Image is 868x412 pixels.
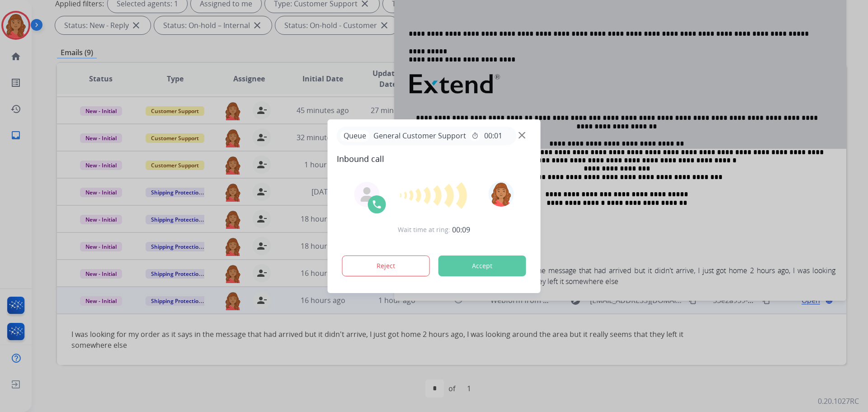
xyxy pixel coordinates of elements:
[472,132,479,139] mat-icon: timer
[360,187,374,202] img: agent-avatar
[488,181,514,207] img: avatar
[398,225,450,234] span: Wait time at ring:
[439,256,526,276] button: Accept
[484,130,502,141] span: 00:01
[452,224,470,235] span: 00:09
[337,152,532,165] span: Inbound call
[818,396,859,407] p: 0.20.1027RC
[519,132,525,138] img: close-button
[342,256,430,276] button: Reject
[372,199,382,210] img: call-icon
[340,130,370,142] p: Queue
[370,130,470,141] span: General Customer Support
